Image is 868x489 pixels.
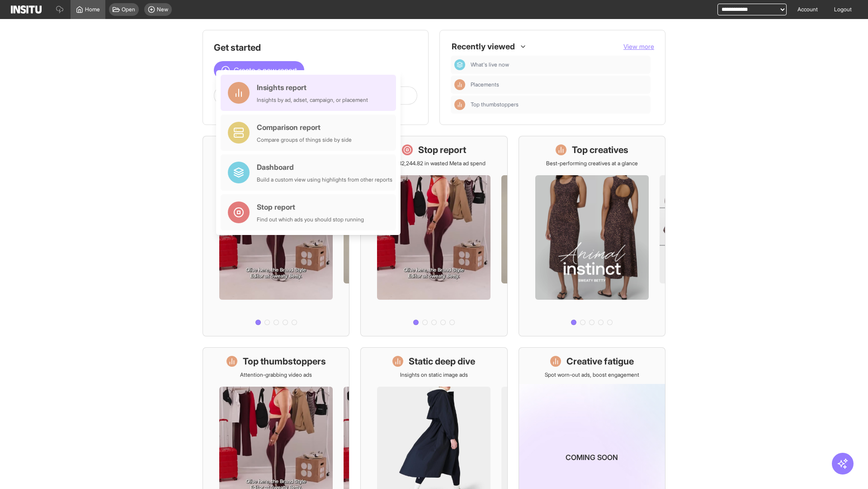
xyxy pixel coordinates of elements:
[11,5,42,14] img: Logo
[454,99,465,110] div: Insights
[257,136,352,144] div: Compare groups of things side by side
[471,61,647,68] span: What's live now
[471,101,519,108] span: Top thumbstoppers
[234,65,297,76] span: Create a new report
[519,136,665,336] a: Top creativesBest-performing creatives at a glance
[122,6,135,13] span: Open
[418,144,466,156] h1: Stop report
[257,216,364,223] div: Find out which ads you should stop running
[454,79,465,90] div: Insights
[203,136,349,336] a: What's live nowSee all active ads instantly
[409,355,475,368] h1: Static deep dive
[257,176,392,183] div: Build a custom view using highlights from other reports
[240,371,312,379] p: Attention-grabbing video ads
[85,6,100,13] span: Home
[214,61,304,79] button: Create a new report
[572,144,628,156] h1: Top creatives
[157,6,168,13] span: New
[243,355,326,368] h1: Top thumbstoppers
[360,136,507,336] a: Stop reportSave £32,244.82 in wasted Meta ad spend
[623,42,654,51] button: View more
[257,162,392,173] div: Dashboard
[546,160,638,167] p: Best-performing creatives at a glance
[214,41,417,54] h1: Get started
[471,101,647,108] span: Top thumbstoppers
[257,82,368,93] div: Insights report
[382,160,486,167] p: Save £32,244.82 in wasted Meta ad spend
[471,81,499,88] span: Placements
[454,59,465,70] div: Dashboard
[471,81,647,88] span: Placements
[623,43,654,50] span: View more
[471,61,509,68] span: What's live now
[257,96,368,104] div: Insights by ad, adset, campaign, or placement
[257,201,364,212] div: Stop report
[400,371,468,379] p: Insights on static image ads
[257,122,352,133] div: Comparison report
